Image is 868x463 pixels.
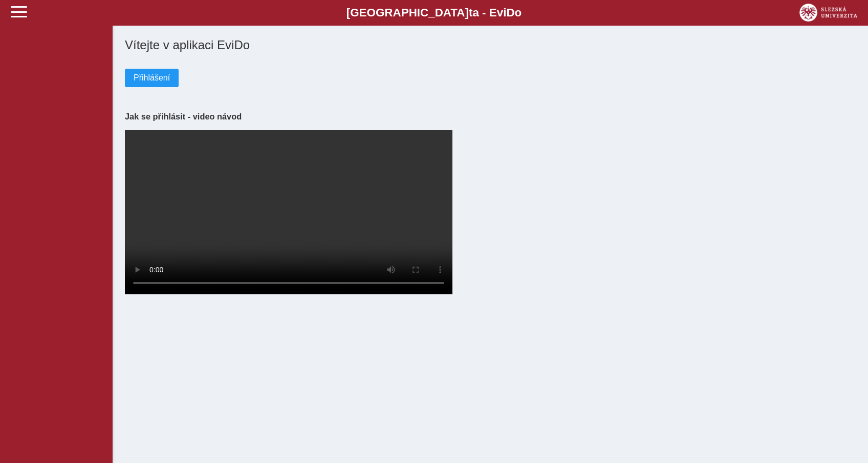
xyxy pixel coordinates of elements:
[515,6,522,19] span: o
[469,6,472,19] span: t
[134,73,170,83] span: Přihlášení
[506,6,514,19] span: D
[125,38,856,52] h1: Vítejte v aplikaci EviDo
[799,4,857,22] img: logo_web_su.png
[125,130,452,294] video: Your browser does not support the video tag.
[125,69,179,87] button: Přihlášení
[125,112,856,122] h3: Jak se přihlásit - video návod
[31,6,837,19] b: [GEOGRAPHIC_DATA] a - Evi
